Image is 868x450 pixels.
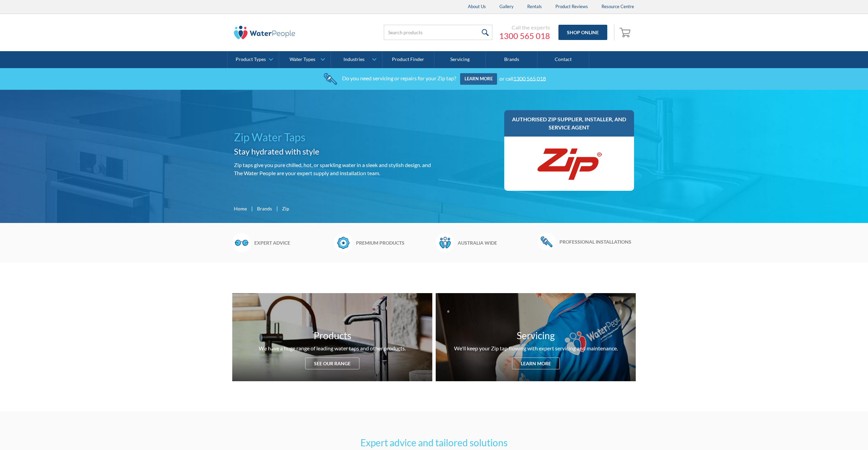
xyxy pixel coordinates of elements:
img: shopping cart [619,27,632,38]
div: Do you need servicing or repairs for your Zip tap? [342,75,456,81]
div: | [275,204,279,212]
h2: Stay hydrated with style [234,145,431,158]
a: 1300 565 018 [499,31,550,41]
div: Call the experts [499,24,550,31]
h6: Professional installations [559,238,636,245]
a: Product Finder [382,51,434,68]
a: Servicing [434,51,486,68]
a: Water Types [279,51,330,68]
div: | [250,204,254,212]
input: Search products [384,25,492,40]
img: Badge [334,233,353,252]
a: Brands [257,205,272,212]
a: Brands [486,51,537,68]
img: Wrench [537,233,556,250]
div: We'll keep your Zip tap flowing with expert servicing and maintenance. [454,344,618,352]
h6: Expert advice [254,239,331,246]
h3: Expert advice and tailored solutions [234,435,634,450]
img: The Water People [234,26,295,39]
a: Shop Online [558,25,607,40]
div: Product Types [236,57,266,62]
a: ServicingWe'll keep your Zip tap flowing with expert servicing and maintenance.Learn more [436,293,636,381]
div: Water Types [290,57,315,62]
a: Learn more [460,73,497,85]
h6: Premium products [356,239,432,246]
div: or call [499,75,546,81]
img: Waterpeople Symbol [436,233,454,252]
h6: Australia wide [458,239,534,246]
div: See our range [305,357,359,369]
div: We have a huge range of leading water taps and other products. [259,344,406,352]
h1: Zip Water Taps [234,129,431,145]
p: Zip taps give you pure chilled, hot, or sparkling water in a sleek and stylish design. and The Wa... [234,161,431,177]
h3: Servicing [517,328,555,343]
div: Learn more [512,357,560,369]
a: Product Types [228,51,279,68]
a: 1300 565 018 [513,75,546,81]
img: Zip [535,143,603,184]
div: Industries [343,57,364,62]
a: Industries [331,51,382,68]
a: ProductsWe have a huge range of leading water taps and other products.See our range [232,293,432,381]
a: Contact [537,51,589,68]
div: Zip [282,205,289,212]
img: Glasses [232,233,251,252]
a: Open empty cart [618,24,634,41]
h3: Authorised Zip supplier, installer, and service agent [511,115,627,131]
h3: Products [314,328,351,343]
a: Home [234,205,247,212]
